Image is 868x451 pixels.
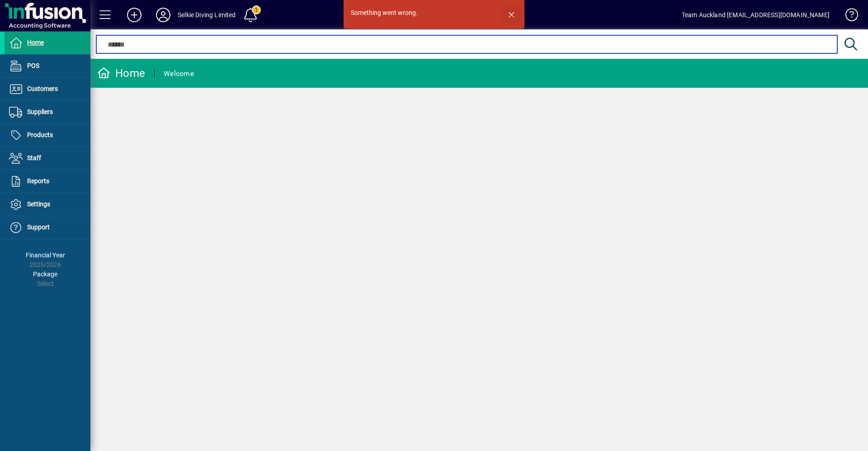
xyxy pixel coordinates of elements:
[164,66,194,81] div: Welcome
[27,177,49,185] span: Reports
[839,2,857,31] a: Knowledge Base
[5,55,90,77] a: POS
[5,147,90,170] a: Staff
[5,101,90,123] a: Suppliers
[27,154,41,161] span: Staff
[27,108,53,115] span: Suppliers
[27,39,44,46] span: Home
[149,7,178,23] button: Profile
[682,8,830,22] div: Team Auckland [EMAIL_ADDRESS][DOMAIN_NAME]
[33,271,57,278] span: Package
[5,78,90,100] a: Customers
[120,7,149,23] button: Add
[26,252,65,259] span: Financial Year
[27,131,53,138] span: Products
[5,170,90,193] a: Reports
[97,66,145,81] div: Home
[27,85,58,92] span: Customers
[5,193,90,216] a: Settings
[5,124,90,147] a: Products
[27,62,39,69] span: POS
[27,200,50,208] span: Settings
[178,8,236,22] div: Selkie Diving Limited
[5,216,90,239] a: Support
[27,223,50,231] span: Support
